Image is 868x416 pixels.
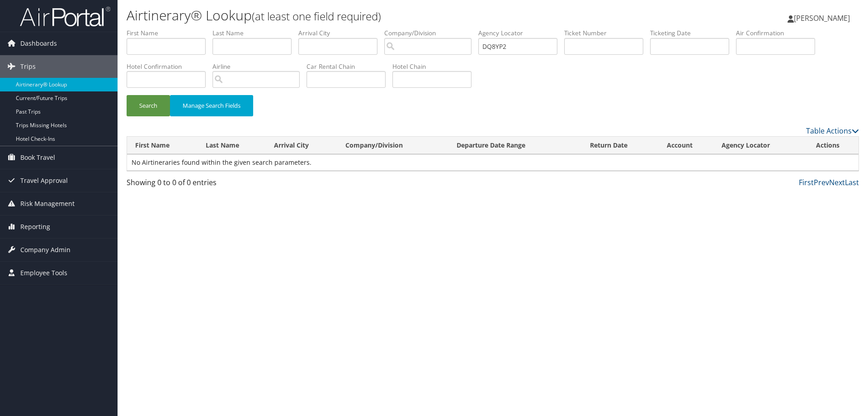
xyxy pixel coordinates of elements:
[448,137,582,154] th: Departure Date Range: activate to sort column ascending
[20,239,71,261] span: Company Admin
[20,192,75,215] span: Risk Management
[212,29,298,38] label: Last Name
[20,55,36,78] span: Trips
[794,13,850,23] span: [PERSON_NAME]
[845,177,859,187] a: Last
[20,215,50,238] span: Reporting
[582,137,659,154] th: Return Date: activate to sort column ascending
[212,62,307,71] label: Airline
[337,137,448,154] th: Company/Division
[20,32,57,55] span: Dashboards
[829,177,845,187] a: Next
[788,5,859,32] a: [PERSON_NAME]
[298,29,384,38] label: Arrival City
[808,137,859,154] th: Actions
[307,62,392,71] label: Car Rental Chain
[20,262,67,284] span: Employee Tools
[650,29,736,38] label: Ticketing Date
[814,177,829,187] a: Prev
[736,29,822,38] label: Air Confirmation
[252,9,381,24] small: (at least one field required)
[266,137,337,154] th: Arrival City: activate to sort column ascending
[198,137,266,154] th: Last Name: activate to sort column ascending
[20,146,55,169] span: Book Travel
[127,62,212,71] label: Hotel Confirmation
[127,29,212,38] label: First Name
[799,177,814,187] a: First
[20,6,110,27] img: airportal-logo.png
[384,29,478,38] label: Company/Division
[478,29,564,38] label: Agency Locator
[127,137,198,154] th: First Name: activate to sort column ascending
[127,154,859,171] td: No Airtineraries found within the given search parameters.
[659,137,713,154] th: Account: activate to sort column ascending
[127,6,615,25] h1: Airtinerary® Lookup
[20,169,68,192] span: Travel Approval
[713,137,808,154] th: Agency Locator: activate to sort column ascending
[564,29,650,38] label: Ticket Number
[806,126,859,136] a: Table Actions
[127,95,170,116] button: Search
[127,177,300,192] div: Showing 0 to 0 of 0 entries
[170,95,253,116] button: Manage Search Fields
[392,62,478,71] label: Hotel Chain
